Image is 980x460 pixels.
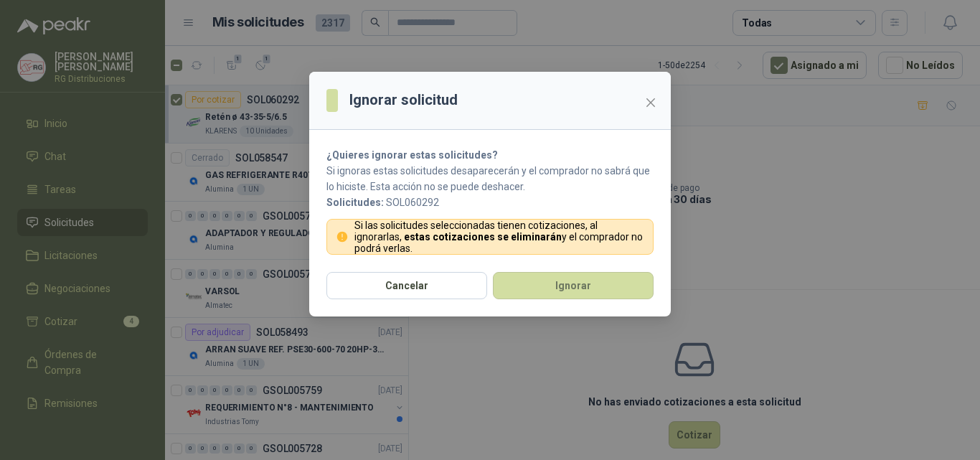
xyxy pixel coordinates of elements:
p: SOL060292 [326,194,654,210]
span: close [645,97,656,108]
button: Cancelar [326,272,487,299]
p: Si las solicitudes seleccionadas tienen cotizaciones, al ignorarlas, y el comprador no podrá verlas. [354,220,645,254]
h3: Ignorar solicitud [349,89,458,111]
button: Ignorar [493,272,654,299]
strong: ¿Quieres ignorar estas solicitudes? [326,149,498,161]
button: Close [639,91,662,114]
strong: estas cotizaciones se eliminarán [404,231,562,243]
b: Solicitudes: [326,197,384,208]
p: Si ignoras estas solicitudes desaparecerán y el comprador no sabrá que lo hiciste. Esta acción no... [326,163,654,194]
